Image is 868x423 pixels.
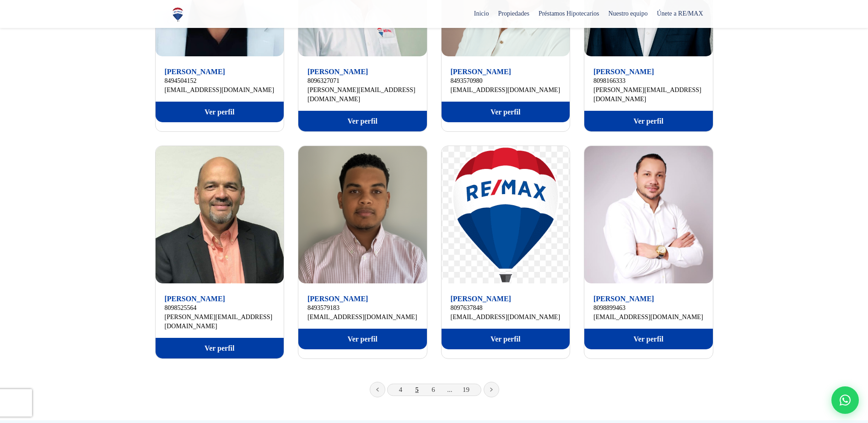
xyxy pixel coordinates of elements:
[593,86,704,104] a: [PERSON_NAME][EMAIL_ADDRESS][DOMAIN_NAME]
[652,7,707,21] span: Únete a RE/MAX
[165,313,275,331] a: [PERSON_NAME][EMAIL_ADDRESS][DOMAIN_NAME]
[584,329,713,349] a: Ver perfil
[463,386,469,393] a: 19
[451,313,561,322] a: [EMAIL_ADDRESS][DOMAIN_NAME]
[307,76,418,86] a: 8096327071
[534,7,604,21] span: Préstamos Hipotecarios
[604,7,652,21] span: Nuestro equipo
[451,76,561,86] a: 8493570980
[307,86,418,104] a: [PERSON_NAME][EMAIL_ADDRESS][DOMAIN_NAME]
[431,386,435,393] a: 6
[593,295,654,303] a: [PERSON_NAME]
[442,146,570,283] img: Gabriel Jacobo
[593,313,704,322] a: [EMAIL_ADDRESS][DOMAIN_NAME]
[307,304,418,313] a: 8493579183
[451,86,561,95] a: [EMAIL_ADDRESS][DOMAIN_NAME]
[170,6,186,22] img: Logo de REMAX
[442,329,570,349] a: Ver perfil
[447,386,452,393] a: ...
[451,304,561,313] a: 8097637848
[307,68,368,76] a: [PERSON_NAME]
[451,68,511,76] a: [PERSON_NAME]
[451,295,511,303] a: [PERSON_NAME]
[584,146,713,283] img: Gamal Fortuna
[165,68,225,76] a: [PERSON_NAME]
[165,76,275,86] a: 8494504152
[469,7,494,21] span: Inicio
[307,295,368,303] a: [PERSON_NAME]
[298,111,427,131] a: Ver perfil
[156,338,284,358] a: Ver perfil
[593,304,704,313] a: 8098899463
[165,295,225,303] a: [PERSON_NAME]
[298,146,427,283] img: Franklin Estevez
[307,313,418,322] a: [EMAIL_ADDRESS][DOMAIN_NAME]
[593,68,654,76] a: [PERSON_NAME]
[415,386,419,393] a: 5
[493,7,534,21] span: Propiedades
[593,76,704,86] a: 8098166333
[399,386,403,393] a: 4
[584,111,713,131] a: Ver perfil
[156,102,284,122] a: Ver perfil
[298,329,427,349] a: Ver perfil
[442,102,570,122] a: Ver perfil
[165,304,275,313] a: 8098525564
[165,86,275,95] a: [EMAIL_ADDRESS][DOMAIN_NAME]
[156,146,284,283] img: Francisco Hartling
